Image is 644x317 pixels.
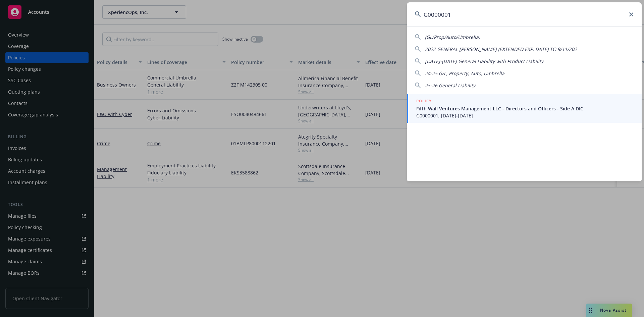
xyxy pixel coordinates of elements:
[407,94,642,123] a: POLICYFifth Wall Ventures Management LLC - Directors and Officers - Side A DICG0000001, [DATE]-[D...
[416,112,634,119] span: G0000001, [DATE]-[DATE]
[425,58,543,64] span: [DATE]-[DATE] General Liability with Product Liability
[416,98,432,104] h5: POLICY
[425,70,504,76] span: 24-25 G/L, Property, Auto, Umbrella
[425,34,480,40] span: (GL/Prop/Auto/Umbrella)
[425,46,577,52] span: 2022 GENERAL [PERSON_NAME] (EXTENDED EXP. DATE) TO 9/11/202
[425,82,475,89] span: 25-26 General Liability
[416,105,634,112] span: Fifth Wall Ventures Management LLC - Directors and Officers - Side A DIC
[407,2,642,27] input: Search...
